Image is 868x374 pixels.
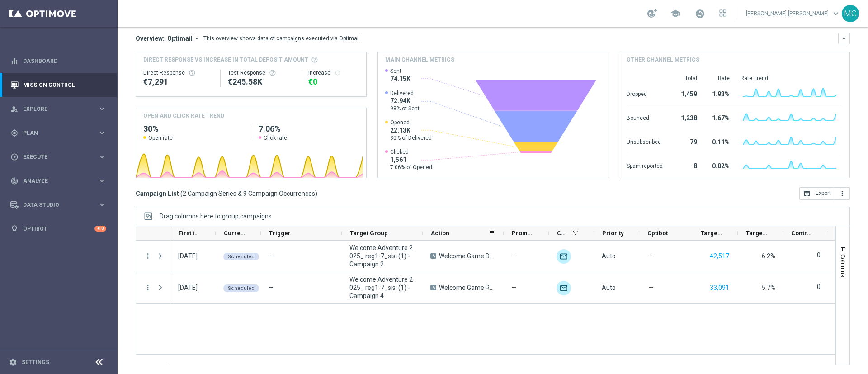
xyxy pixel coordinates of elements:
button: 33,091 [709,282,730,294]
i: more_vert [144,252,152,260]
span: Opened [390,119,432,126]
img: Optimail [557,249,571,264]
span: Open rate [148,134,173,142]
span: A [430,253,436,259]
div: Rate Trend [741,75,842,82]
div: Plan [10,129,98,137]
div: Press SPACE to select this row. [136,272,170,304]
span: Click rate [264,134,287,142]
div: 0.02% [708,158,730,172]
button: gps_fixed Plan keyboard_arrow_right [10,129,107,137]
span: ) [315,189,317,198]
button: Mission Control [10,81,107,89]
div: play_circle_outline Execute keyboard_arrow_right [10,153,107,161]
h2: 30% [143,123,244,134]
span: keyboard_arrow_down [831,9,841,19]
span: Clicked [390,148,432,156]
span: Direct Response VS Increase In Total Deposit Amount [143,56,308,64]
div: 1.93% [708,86,730,100]
a: Settings [22,360,49,365]
span: Control Customers [791,230,813,237]
i: more_vert [839,190,846,197]
span: Targeted Response Rate [746,230,768,237]
span: 2 Campaign Series & 9 Campaign Occurrences [183,189,315,198]
div: Test Response [228,69,293,76]
div: Explore [10,105,98,113]
span: Sent [390,67,410,75]
div: 1,238 [674,110,697,124]
i: arrow_drop_down [193,34,201,43]
span: Welcome Adventure 2025_ reg1-7_sisi (1) - Campaign 4 [349,275,415,300]
i: gps_fixed [10,129,19,137]
span: 1,561 [390,156,432,164]
span: — [511,252,516,260]
div: Direct Response [143,69,213,76]
span: — [649,284,654,292]
div: This overview shows data of campaigns executed via Optimail [203,34,360,43]
span: Channel [557,230,569,237]
div: 8 [674,158,697,172]
span: — [269,284,274,291]
div: Mission Control [10,73,106,97]
span: 74.15K [390,75,410,83]
label: 0 [817,283,821,291]
span: — [649,252,654,260]
span: Analyze [23,178,98,184]
div: €0 [308,76,359,87]
span: — [269,252,274,260]
div: Data Studio [10,201,98,209]
span: Optibot [647,230,668,237]
colored-tag: Scheduled [223,284,259,292]
span: Execute [23,154,98,160]
button: 42,517 [709,251,730,262]
span: 5.7% [762,284,775,291]
span: Scheduled [228,254,255,260]
i: lightbulb [10,225,19,233]
button: Data Studio keyboard_arrow_right [10,201,107,208]
i: keyboard_arrow_right [98,104,106,113]
span: Plan [23,130,98,136]
span: 7.06% of Opened [390,164,432,171]
span: Target Group [350,230,388,237]
span: school [670,9,680,19]
span: 98% of Sent [390,105,420,112]
button: more_vert [835,187,850,200]
div: Optibot [10,217,106,241]
span: Welcome Game DEM [439,252,496,260]
span: A [430,285,436,290]
i: keyboard_arrow_down [841,35,847,42]
a: Mission Control [23,73,106,97]
span: Welcome Game Recall [439,284,496,292]
span: First in Range [179,230,200,237]
button: refresh [334,69,341,76]
span: Targeted Customers [701,230,722,237]
i: track_changes [10,177,19,185]
button: more_vert [144,284,152,292]
span: Columns [840,254,847,277]
h4: OPEN AND CLICK RATE TREND [143,112,224,120]
i: keyboard_arrow_right [98,176,106,185]
div: €245,583 [228,76,293,87]
div: +10 [94,226,106,232]
div: Row Groups [160,213,272,220]
div: Rate [708,75,730,82]
button: equalizer Dashboard [10,57,107,65]
div: 1.67% [708,110,730,124]
button: person_search Explore keyboard_arrow_right [10,105,107,113]
i: settings [9,358,17,366]
button: lightbulb Optibot +10 [10,225,107,232]
div: Unsubscribed [627,134,663,148]
a: Dashboard [23,49,106,73]
multiple-options-button: Export to CSV [799,189,850,197]
span: Action [431,230,449,237]
img: Optimail [557,281,571,295]
button: track_changes Analyze keyboard_arrow_right [10,177,107,185]
i: play_circle_outline [10,153,19,161]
